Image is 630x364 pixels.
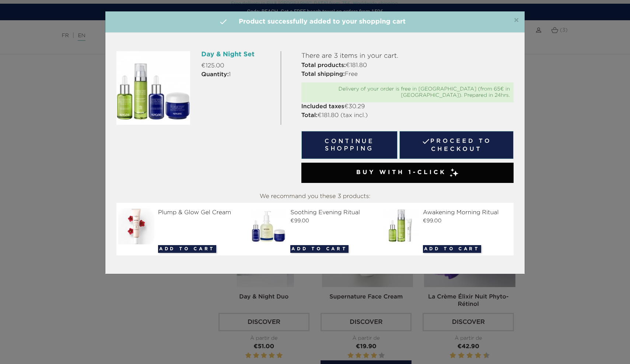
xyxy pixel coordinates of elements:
div: €99.00 [251,217,379,225]
button: Continue shopping [301,131,398,159]
strong: Total shipping: [301,71,345,77]
p: €181.80 (tax incl.) [301,111,514,120]
span: × [514,16,519,25]
p: There are 3 items in your cart. [301,51,514,61]
div: Delivery of your order is free in [GEOGRAPHIC_DATA] (from 65€ in [GEOGRAPHIC_DATA]). Prepared in ... [305,86,510,99]
p: €125.00 [201,61,275,70]
i:  [219,17,228,26]
button: Close [514,16,519,25]
img: Awakening Morning Ritual [383,208,422,244]
strong: Total: [301,113,318,119]
div: Soothing Evening Ritual [251,208,379,217]
button: Add to cart [423,245,481,253]
button: Add to cart [290,245,349,253]
strong: Quantity: [201,72,229,78]
img: Plump & Glow Gel Cream [118,208,157,244]
a: Proceed to checkout [399,131,514,159]
div: Awakening Morning Ritual [383,208,512,217]
img: Soothing Evening Ritual [251,208,290,244]
div: We recommand you these 3 products: [116,190,514,203]
p: €30.29 [301,102,514,111]
div: €99.00 [383,217,512,225]
h6: Day & Night Set [201,51,275,59]
button: Add to cart [158,245,216,253]
p: €181.80 [301,61,514,70]
h4: Product successfully added to your shopping cart [111,17,519,27]
strong: Included taxes [301,104,344,110]
p: 1 [201,70,275,79]
p: Free [301,70,514,79]
div: Plump & Glow Gel Cream [118,208,247,217]
strong: Total products: [301,63,346,68]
